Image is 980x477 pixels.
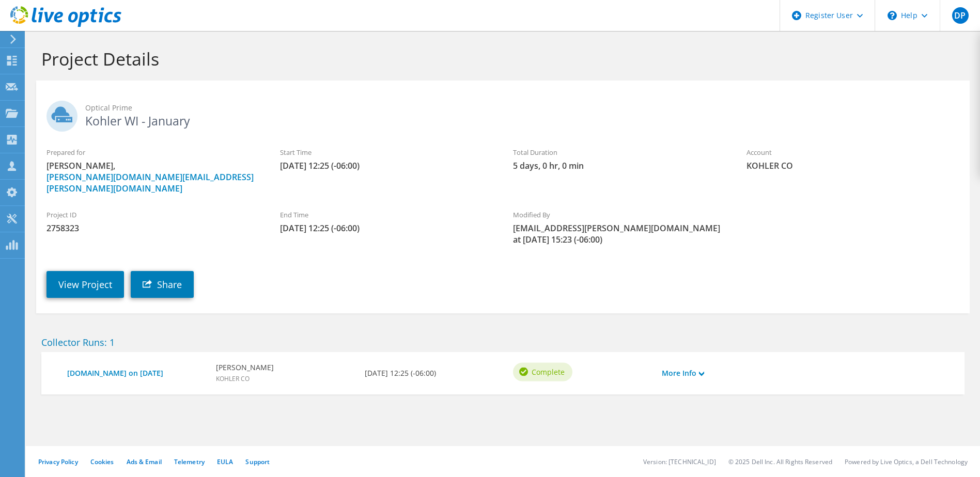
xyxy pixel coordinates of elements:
[67,368,206,379] a: [DOMAIN_NAME] on [DATE]
[38,457,78,466] a: Privacy Policy
[46,210,259,220] label: Project ID
[46,147,259,157] label: Prepared for
[127,457,162,466] a: Ads & Email
[643,457,716,466] li: Version: [TECHNICAL_ID]
[46,271,124,298] a: View Project
[728,457,832,466] li: © 2025 Dell Inc. All Rights Reserved
[46,222,259,234] span: 2758323
[532,366,565,377] span: Complete
[46,101,959,126] h2: Kohler WI - January
[90,457,114,466] a: Cookies
[888,11,897,20] svg: \n
[41,48,959,70] h1: Project Details
[216,362,274,373] b: [PERSON_NAME]
[46,160,259,194] span: [PERSON_NAME],
[513,160,726,171] span: 5 days, 0 hr, 0 min
[845,457,968,466] li: Powered by Live Optics, a Dell Technology
[217,457,233,466] a: EULA
[216,374,250,383] span: KOHLER CO
[280,160,493,171] span: [DATE] 12:25 (-06:00)
[952,7,969,24] span: DP
[280,210,493,220] label: End Time
[746,147,959,157] label: Account
[131,271,194,298] a: Share
[85,102,959,114] span: Optical Prime
[280,147,493,157] label: Start Time
[46,171,254,194] a: [PERSON_NAME][DOMAIN_NAME][EMAIL_ADDRESS][PERSON_NAME][DOMAIN_NAME]
[280,222,493,234] span: [DATE] 12:25 (-06:00)
[245,457,270,466] a: Support
[513,210,726,220] label: Modified By
[513,147,726,157] label: Total Duration
[662,368,704,379] a: More Info
[174,457,205,466] a: Telemetry
[513,222,726,245] span: [EMAIL_ADDRESS][PERSON_NAME][DOMAIN_NAME] at [DATE] 15:23 (-06:00)
[365,368,436,379] b: [DATE] 12:25 (-06:00)
[746,160,959,171] span: KOHLER CO
[41,337,965,348] h2: Collector Runs: 1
